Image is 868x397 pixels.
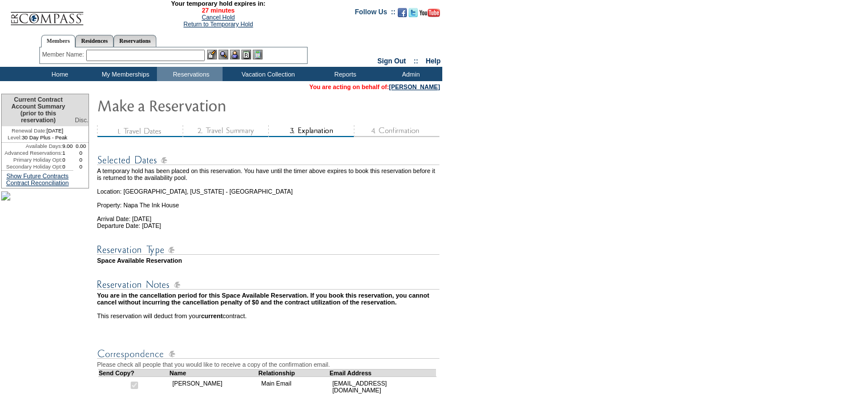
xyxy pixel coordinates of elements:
[97,292,441,306] td: You are in the cancellation period for this Space Available Reservation. If you book this reserva...
[2,126,73,134] td: [DATE]
[219,50,228,59] img: View
[97,257,441,264] td: Space Available Reservation
[6,173,68,179] a: Show Future Contracts
[389,83,440,90] a: [PERSON_NAME]
[97,222,441,229] td: Departure Date: [DATE]
[398,8,407,17] img: Become our fan on Facebook
[414,57,418,65] span: ::
[409,8,418,17] img: Follow us on Twitter
[6,179,69,186] a: Contract Reconciliation
[99,369,170,376] td: Send Copy?
[75,35,114,47] a: Residences
[73,157,88,163] td: 0
[97,167,441,181] td: A temporary hold has been placed on this reservation. You have until the timer above expires to b...
[157,67,223,81] td: Reservations
[354,125,439,137] img: step4_state1.gif
[419,11,440,18] a: Subscribe to our YouTube Channel
[91,67,157,81] td: My Memberships
[201,14,235,21] a: Cancel Hold
[62,163,73,170] td: 0
[1,191,10,200] img: Shot-46-052.jpg
[2,150,62,157] td: Advanced Reservations:
[169,369,259,376] td: Name
[42,50,86,59] div: Member Name:
[398,11,407,18] a: Become our fan on Facebook
[73,163,88,170] td: 0
[409,11,418,18] a: Follow us on Twitter
[355,7,395,21] td: Follow Us ::
[419,9,440,17] img: Subscribe to our YouTube Channel
[97,361,330,368] span: Please check all people that you would like to receive a copy of the confirmation email.
[97,181,441,195] td: Location: [GEOGRAPHIC_DATA], [US_STATE] - [GEOGRAPHIC_DATA]
[73,143,88,150] td: 0.00
[329,369,436,376] td: Email Address
[268,125,354,137] img: step3_state2.gif
[97,208,441,222] td: Arrival Date: [DATE]
[201,312,223,319] b: current
[426,57,441,65] a: Help
[97,243,439,257] img: Reservation Type
[2,157,62,163] td: Primary Holiday Opt:
[41,35,76,47] a: Members
[114,35,156,47] a: Reservations
[169,376,259,396] td: [PERSON_NAME]
[75,117,88,123] span: Disc.
[11,127,46,134] span: Renewal Date:
[253,50,263,59] img: b_calculator.gif
[377,57,406,65] a: Sign Out
[2,94,73,126] td: Current Contract Account Summary (prior to this reservation)
[377,67,442,81] td: Admin
[97,94,325,117] img: Make Reservation
[97,125,183,137] img: step1_state3.gif
[223,67,311,81] td: Vacation Collection
[2,134,73,143] td: 30 Day Plus - Peak
[7,134,22,141] span: Level:
[184,21,253,27] a: Return to Temporary Hold
[309,83,440,90] span: You are acting on behalf of:
[62,150,73,157] td: 1
[207,50,217,59] img: b_edit.gif
[2,163,62,170] td: Secondary Holiday Opt:
[73,150,88,157] td: 0
[26,67,91,81] td: Home
[97,153,439,167] img: Reservation Dates
[311,67,377,81] td: Reports
[90,7,346,14] span: 27 minutes
[62,143,73,150] td: 9.00
[259,376,330,396] td: Main Email
[97,278,439,292] img: Reservation Notes
[329,376,436,396] td: [EMAIL_ADDRESS][DOMAIN_NAME]
[97,195,441,208] td: Property: Napa The Ink House
[97,312,441,319] td: This reservation will deduct from your contract.
[259,369,330,376] td: Relationship
[62,157,73,163] td: 0
[183,125,268,137] img: step2_state3.gif
[230,50,240,59] img: Impersonate
[241,50,251,59] img: Reservations
[10,2,84,26] img: Compass Home
[2,143,62,150] td: Available Days:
